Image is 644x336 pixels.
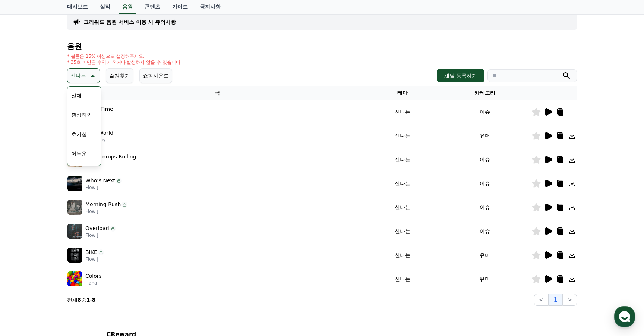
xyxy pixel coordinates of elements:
[367,243,438,267] td: 신나는
[96,236,143,255] a: 설정
[85,280,102,286] p: Hana
[67,200,82,215] img: music
[106,68,133,83] button: 즐겨찾기
[85,208,127,214] p: Flow J
[67,271,82,286] img: music
[85,153,136,161] p: Water drops Rolling
[562,294,577,306] button: >
[438,148,531,172] td: 이슈
[438,100,531,124] td: 이슈
[85,161,136,167] p: 8Dot
[549,294,562,306] button: 1
[67,296,95,304] p: 전체 중 -
[85,248,97,256] p: BIKE
[438,267,531,291] td: 유머
[49,236,96,255] a: 대화
[438,172,531,195] td: 이슈
[85,272,102,280] p: Colors
[367,267,438,291] td: 신나는
[68,126,90,142] button: 호기심
[367,219,438,243] td: 신나는
[437,69,484,82] button: 채널 등록하기
[367,172,438,195] td: 신나는
[367,195,438,219] td: 신나는
[85,224,109,232] p: Overload
[67,53,182,59] p: * 볼륨은 15% 이상으로 설정해주세요.
[67,86,367,100] th: 곡
[67,68,100,83] button: 신나는
[68,87,85,104] button: 전체
[367,100,438,124] td: 신나는
[115,248,124,254] span: 설정
[85,185,122,191] p: Flow J
[70,70,86,81] p: 신나는
[85,201,121,208] p: Morning Rush
[67,59,182,65] p: * 35초 미만은 수익이 적거나 발생하지 않을 수 있습니다.
[85,177,115,185] p: Who’s Next
[367,148,438,172] td: 신나는
[67,224,82,239] img: music
[438,243,531,267] td: 유머
[83,18,176,26] a: 크리워드 음원 서비스 이용 시 유의사항
[68,248,77,254] span: 대화
[92,297,96,303] strong: 8
[23,248,28,254] span: 홈
[438,86,531,100] th: 카테고리
[2,236,49,255] a: 홈
[78,297,81,303] strong: 8
[68,107,95,123] button: 환상적인
[68,145,90,162] button: 어두운
[67,42,577,50] h4: 음원
[438,124,531,148] td: 유머
[85,256,104,262] p: Flow J
[367,124,438,148] td: 신나는
[534,294,549,306] button: <
[438,219,531,243] td: 이슈
[438,195,531,219] td: 이슈
[139,68,172,83] button: 쇼핑사운드
[85,232,116,238] p: Flow J
[67,176,82,191] img: music
[86,297,90,303] strong: 1
[367,86,438,100] th: 테마
[67,248,82,263] img: music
